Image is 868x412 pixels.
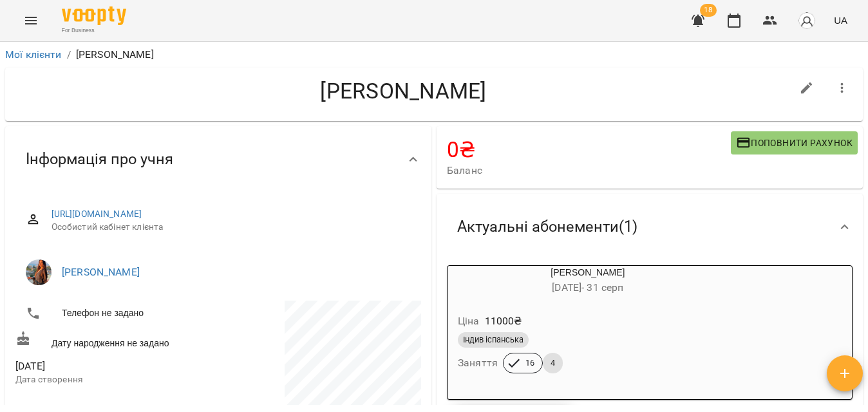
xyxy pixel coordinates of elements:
button: Menu [15,5,46,36]
h6: Ціна [458,312,480,330]
p: [PERSON_NAME] [76,47,154,62]
p: 11000 ₴ [485,314,522,329]
nav: breadcrumb [5,47,863,62]
span: Актуальні абонементи ( 1 ) [457,217,637,237]
span: UA [834,14,847,27]
span: 18 [700,4,717,17]
div: [PERSON_NAME] [448,266,728,297]
button: [PERSON_NAME][DATE]- 31 серпЦіна11000₴Індив іспанськаЗаняття164 [448,266,728,389]
span: Поповнити рахунок [736,135,853,151]
li: / [67,47,71,62]
span: Особистий кабінет клієнта [52,221,411,234]
div: Інформація про учня [5,126,431,192]
img: Voopty Logo [62,6,126,25]
span: Баланс [447,163,731,178]
div: Актуальні абонементи(1) [437,194,863,260]
a: Мої клієнти [5,48,62,61]
a: [PERSON_NAME] [62,266,140,278]
span: [DATE] - 31 серп [552,281,623,294]
button: Поповнити рахунок [731,131,858,154]
a: [URL][DOMAIN_NAME] [52,209,142,219]
button: UA [829,8,853,32]
h4: [PERSON_NAME] [15,78,791,104]
h6: Заняття [458,354,498,372]
div: Дату народження не задано [13,328,218,352]
span: [DATE] [15,359,216,374]
li: Телефон не задано [15,301,216,326]
span: Індив іспанська [458,334,529,346]
img: avatar_s.png [798,12,816,30]
span: Інформація про учня [26,149,173,169]
span: For Business [62,26,126,35]
span: 16 [518,357,542,369]
img: Чебан Анастасія [26,259,52,285]
h4: 0 ₴ [447,136,731,163]
span: 4 [543,357,563,369]
p: Дата створення [15,373,216,386]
